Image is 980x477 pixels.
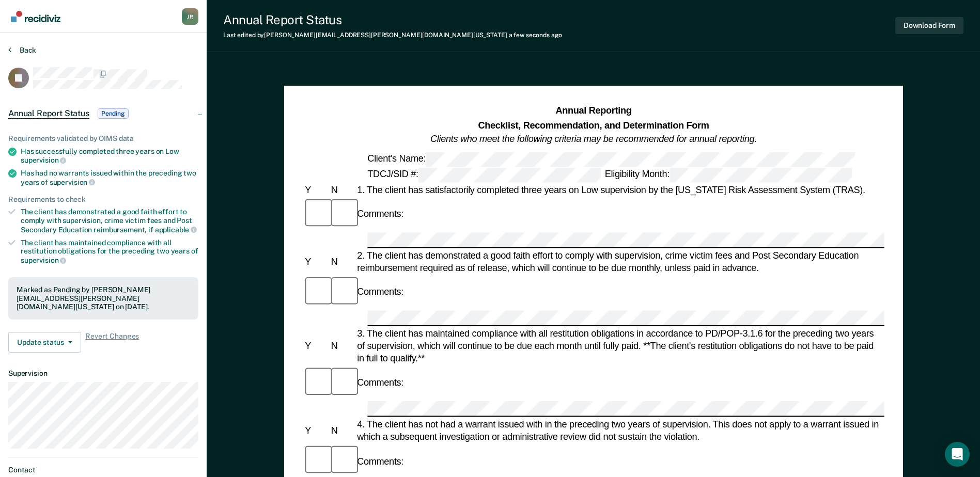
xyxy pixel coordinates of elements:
em: Clients who meet the following criteria may be recommended for annual reporting. [430,134,757,144]
div: Has had no warrants issued within the preceding two years of [21,169,198,186]
div: Y [303,183,329,196]
div: Last edited by [PERSON_NAME][EMAIL_ADDRESS][PERSON_NAME][DOMAIN_NAME][US_STATE] [223,31,562,39]
span: Pending [98,108,129,119]
div: N [329,340,354,352]
div: Requirements to check [8,195,198,204]
div: Marked as Pending by [PERSON_NAME][EMAIL_ADDRESS][PERSON_NAME][DOMAIN_NAME][US_STATE] on [DATE]. [17,285,190,311]
div: Comments: [355,286,406,298]
div: 1. The client has satisfactorily completed three years on Low supervision by the [US_STATE] Risk ... [355,183,884,196]
span: Annual Report Status [8,108,89,119]
div: N [329,424,354,437]
div: Y [303,424,329,437]
div: J R [182,8,198,25]
dt: Supervision [8,369,198,378]
dt: Contact [8,466,198,474]
div: Eligibility Month: [602,168,853,182]
div: Has successfully completed three years on Low [21,147,198,165]
strong: Annual Reporting [555,106,631,116]
div: 4. The client has not had a warrant issued with in the preceding two years of supervision. This d... [355,418,884,443]
img: Recidiviz [11,11,60,22]
span: a few seconds ago [509,31,562,39]
div: Y [303,340,329,352]
span: supervision [21,156,66,164]
div: N [329,183,354,196]
strong: Checklist, Recommendation, and Determination Form [478,120,709,130]
div: 3. The client has maintained compliance with all restitution obligations in accordance to PD/POP-... [355,327,884,365]
div: The client has demonstrated a good faith effort to comply with supervision, crime victim fees and... [21,208,198,234]
span: supervision [50,178,95,186]
div: Comments: [355,455,406,467]
button: Update status [8,332,81,353]
div: The client has maintained compliance with all restitution obligations for the preceding two years of [21,239,198,265]
span: applicable [155,226,197,234]
div: Open Intercom Messenger [945,442,970,467]
div: Y [303,255,329,267]
div: 2. The client has demonstrated a good faith effort to comply with supervision, crime victim fees ... [355,249,884,274]
span: supervision [21,256,66,264]
div: Requirements validated by OIMS data [8,134,198,143]
div: Comments: [355,377,406,389]
button: Profile dropdown button [182,8,198,25]
div: N [329,255,354,267]
div: Comments: [355,208,406,220]
button: Download Form [895,17,963,34]
div: Annual Report Status [223,12,562,27]
div: Client's Name: [365,152,857,166]
div: TDCJ/SID #: [365,168,602,182]
span: Revert Changes [85,332,139,353]
button: Back [8,45,36,55]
